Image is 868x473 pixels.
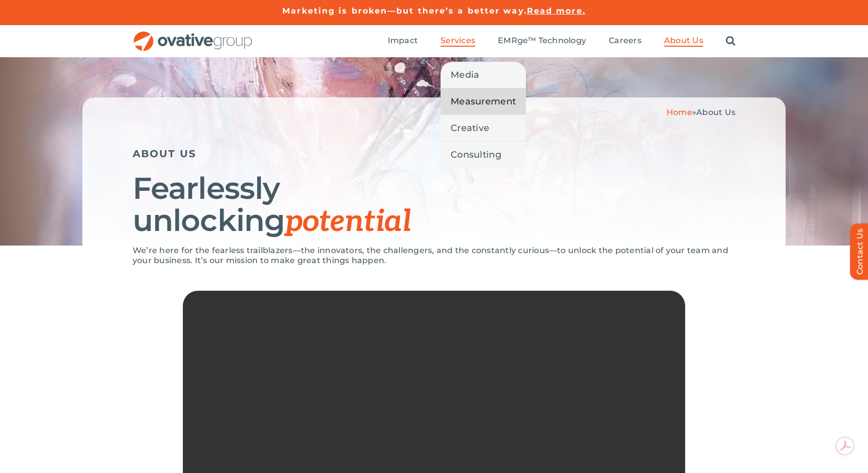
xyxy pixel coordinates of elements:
a: About Us [664,36,703,47]
a: Search [726,36,735,47]
a: Media [441,62,526,88]
h1: Fearlessly unlocking [133,172,735,238]
a: Impact [388,36,418,47]
span: Measurement [451,94,516,108]
span: Media [451,68,479,82]
span: About Us [696,107,735,117]
a: Measurement [441,88,526,114]
span: Careers [609,36,641,46]
a: Consulting [441,142,526,168]
span: Services [441,36,475,46]
span: Impact [388,36,418,46]
a: OG_Full_horizontal_RGB [133,30,253,40]
nav: Menu [388,25,735,57]
a: Marketing is broken—but there’s a better way. [282,6,527,16]
span: Consulting [451,148,501,162]
span: » [667,107,735,117]
a: Creative [441,115,526,141]
a: Services [441,36,475,47]
a: Read more. [527,6,586,16]
span: About Us [664,36,703,46]
h5: ABOUT US [133,148,735,160]
p: We’re here for the fearless trailblazers—the innovators, the challengers, and the constantly curi... [133,246,735,266]
a: EMRge™ Technology [498,36,586,47]
a: Careers [609,36,641,47]
span: potential [285,204,411,240]
span: Creative [451,121,489,135]
span: EMRge™ Technology [498,36,586,46]
a: Home [667,107,692,117]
